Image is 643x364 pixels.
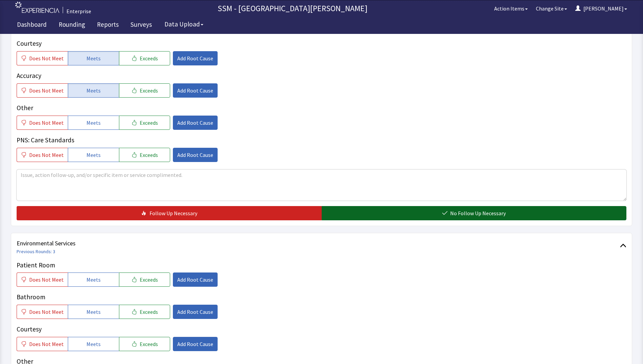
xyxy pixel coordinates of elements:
button: Does Not Meet [17,337,68,351]
button: Add Root Cause [173,148,218,162]
p: Accuracy [17,71,626,81]
button: Meets [68,305,119,319]
span: Environmental Services [17,239,620,248]
span: Exceeds [140,276,158,284]
img: experiencia_logo.png [15,2,59,13]
span: Does Not Meet [29,86,64,95]
button: Add Root Cause [173,51,218,65]
p: PNS: Care Standards [17,135,626,145]
span: Meets [86,86,101,95]
span: Does Not Meet [29,119,64,127]
button: Data Upload [160,18,207,31]
span: Follow Up Necessary [149,209,197,217]
p: Patient Room [17,260,626,270]
span: Exceeds [140,308,158,316]
button: Exceeds [119,337,170,351]
span: Exceeds [140,151,158,159]
span: Meets [86,340,101,348]
button: Does Not Meet [17,116,68,130]
span: Add Root Cause [177,276,213,284]
button: Add Root Cause [173,272,218,287]
a: Previous Rounds: 3 [17,248,55,255]
span: Exceeds [140,86,158,95]
button: Change Site [532,2,571,15]
span: Add Root Cause [177,308,213,316]
button: Meets [68,148,119,162]
button: Does Not Meet [17,51,68,65]
button: Meets [68,116,119,130]
button: Does Not Meet [17,305,68,319]
span: Exceeds [140,340,158,348]
button: Meets [68,83,119,98]
span: Add Root Cause [177,151,213,159]
button: Add Root Cause [173,305,218,319]
span: Meets [86,308,101,316]
button: Meets [68,272,119,287]
span: Meets [86,54,101,62]
span: No Follow Up Necessary [450,209,506,217]
a: Surveys [125,17,157,34]
span: Add Root Cause [177,119,213,127]
span: Does Not Meet [29,151,64,159]
button: Exceeds [119,305,170,319]
button: Exceeds [119,83,170,98]
button: Does Not Meet [17,83,68,98]
p: Bathroom [17,292,626,302]
span: Add Root Cause [177,86,213,95]
span: Does Not Meet [29,308,64,316]
a: Rounding [54,17,90,34]
span: Does Not Meet [29,54,64,62]
button: Exceeds [119,116,170,130]
button: Exceeds [119,51,170,65]
span: Does Not Meet [29,340,64,348]
div: Enterprise [66,7,91,15]
button: [PERSON_NAME] [571,2,631,15]
button: Does Not Meet [17,148,68,162]
span: Exceeds [140,119,158,127]
button: Action Items [490,2,532,15]
span: Add Root Cause [177,340,213,348]
span: Meets [86,119,101,127]
a: Reports [92,17,124,34]
button: Add Root Cause [173,116,218,130]
button: Does Not Meet [17,272,68,287]
p: SSM - [GEOGRAPHIC_DATA][PERSON_NAME] [95,3,490,14]
button: Follow Up Necessary [17,206,322,220]
span: Exceeds [140,54,158,62]
a: Dashboard [12,17,52,34]
span: Meets [86,151,101,159]
button: No Follow Up Necessary [322,206,627,220]
span: Meets [86,276,101,284]
span: Add Root Cause [177,54,213,62]
p: Courtesy [17,39,626,48]
span: Does Not Meet [29,276,64,284]
button: Exceeds [119,272,170,287]
button: Add Root Cause [173,83,218,98]
button: Meets [68,51,119,65]
p: Other [17,103,626,113]
button: Add Root Cause [173,337,218,351]
p: Courtesy [17,324,626,334]
button: Meets [68,337,119,351]
button: Exceeds [119,148,170,162]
